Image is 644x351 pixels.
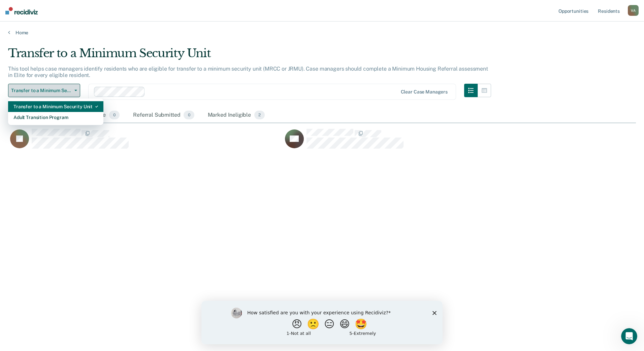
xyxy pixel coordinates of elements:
[628,5,639,16] button: VA
[628,5,639,16] div: V A
[13,112,98,123] div: Adult Transition Program
[8,30,636,36] a: Home
[8,84,80,97] button: Transfer to a Minimum Security Unit
[206,108,266,123] div: Marked Ineligible2
[8,66,488,78] p: This tool helps case managers identify residents who are eligible for transfer to a minimum secur...
[8,46,491,66] div: Transfer to a Minimum Security Unit
[184,111,194,119] span: 0
[8,128,283,155] div: CaseloadOpportunityCell-82057
[621,328,637,344] iframe: Intercom live chat
[5,7,38,14] img: Recidiviz
[201,301,443,344] iframe: Survey by Kim from Recidiviz
[254,111,265,119] span: 2
[109,111,120,119] span: 0
[283,128,558,155] div: CaseloadOpportunityCell-58901
[11,88,72,93] span: Transfer to a Minimum Security Unit
[132,108,195,123] div: Referral Submitted0
[401,89,448,95] div: Clear case managers
[13,101,98,112] div: Transfer to a Minimum Security Unit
